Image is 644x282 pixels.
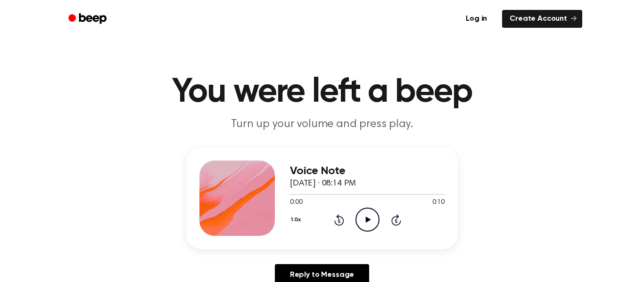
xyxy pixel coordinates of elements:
span: 0:10 [432,198,445,208]
span: [DATE] · 08:14 PM [290,179,356,188]
h3: Voice Note [290,165,445,177]
h1: You were left a beep [81,75,563,109]
span: 0:00 [290,198,302,208]
a: Create Account [502,10,582,28]
p: Turn up your volume and press play. [141,117,503,132]
a: Beep [62,10,115,28]
a: Log in [456,8,496,30]
button: 1.0x [290,212,304,228]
